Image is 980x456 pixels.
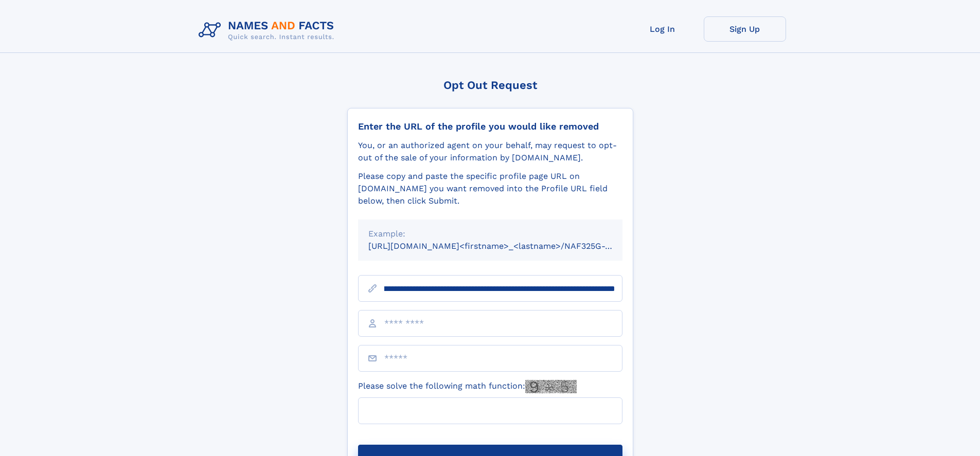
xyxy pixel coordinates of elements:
[621,16,704,42] a: Log In
[194,16,343,44] img: Logo Names and Facts
[358,380,577,393] label: Please solve the following math function:
[358,170,622,207] div: Please copy and paste the specific profile page URL on [DOMAIN_NAME] you want removed into the Pr...
[704,16,786,42] a: Sign Up
[368,228,612,240] div: Example:
[347,79,633,92] div: Opt Out Request
[358,121,622,132] div: Enter the URL of the profile you would like removed
[358,139,622,164] div: You, or an authorized agent on your behalf, may request to opt-out of the sale of your informatio...
[368,241,642,251] small: [URL][DOMAIN_NAME]<firstname>_<lastname>/NAF325G-xxxxxxxx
